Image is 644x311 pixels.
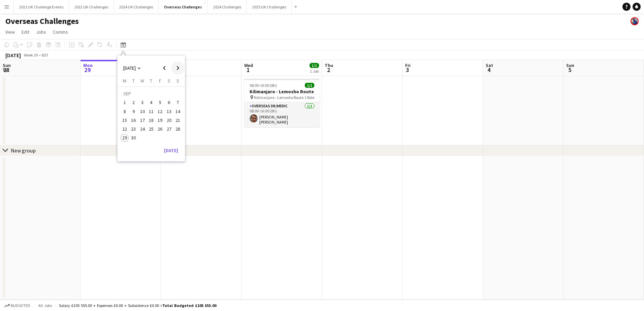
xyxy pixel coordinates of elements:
button: 25-09-2025 [147,125,156,133]
div: BST [42,53,49,58]
button: 2024 Challenges [208,0,247,13]
a: Comms [50,28,71,36]
span: W [140,78,144,84]
span: 25 [147,125,155,133]
button: 02-09-2025 [129,98,138,107]
button: 11-09-2025 [147,107,156,116]
span: Fri [405,62,411,68]
button: 07-09-2025 [173,98,182,107]
span: 3 [138,99,147,107]
button: 09-09-2025 [129,107,138,116]
span: 08:00-16:00 (8h) [250,83,277,88]
button: 14-09-2025 [173,107,182,116]
button: 23-09-2025 [129,125,138,133]
span: 9 [130,107,138,115]
button: [DATE] [161,145,181,156]
span: 5 [156,99,164,107]
app-job-card: 08:00-16:00 (8h)1/1Kilimanjaro - Lemosho Route Kilimanjaro - Lemosho Route1 RoleOverseas Dr/Medic... [244,79,320,127]
button: 22-09-2025 [120,125,129,133]
div: New group [11,147,36,154]
span: 21 [174,116,182,124]
span: 20 [165,116,173,124]
span: Week 39 [22,53,39,58]
button: 26-09-2025 [156,125,164,133]
button: Previous month [158,61,171,75]
span: View [5,29,15,35]
a: Jobs [33,28,49,36]
button: 21-09-2025 [173,116,182,125]
button: 2021 UK Challenge Events [14,0,69,13]
h1: Overseas Challenges [5,16,79,26]
span: Total Budgeted £105 555.00 [162,303,216,308]
button: Budgeted [3,302,31,309]
button: 27-09-2025 [164,125,173,133]
span: S [168,78,170,84]
span: Budgeted [11,303,30,308]
span: 28 [174,125,182,133]
button: 19-09-2025 [156,116,164,125]
span: 4 [485,66,493,74]
app-card-role: Overseas Dr/Medic1/108:00-16:00 (8h)[PERSON_NAME] [PERSON_NAME] [244,102,320,127]
button: 04-09-2025 [147,98,156,107]
span: 22 [121,125,129,133]
a: View [3,28,18,36]
span: 10 [138,107,147,115]
span: 23 [130,125,138,133]
span: S [176,78,179,84]
span: 28 [2,66,11,74]
button: 18-09-2025 [147,116,156,125]
span: Thu [325,62,333,68]
span: M [123,78,126,84]
span: T [132,78,135,84]
span: T [150,78,152,84]
button: 10-09-2025 [138,107,147,116]
button: 2025 UK Challenges [247,0,292,13]
button: 12-09-2025 [156,107,164,116]
span: 26 [156,125,164,133]
span: 1 [243,66,253,74]
app-user-avatar: Andy Baker [631,17,639,25]
div: Salary £105 555.00 + Expenses £0.00 + Subsistence £0.00 = [59,303,216,308]
button: 13-09-2025 [164,107,173,116]
span: 30 [130,134,138,142]
button: 16-09-2025 [129,116,138,125]
span: Mon [83,62,93,68]
td: SEP [120,89,182,98]
span: 5 [565,66,574,74]
button: Next month [171,61,185,75]
span: 18 [147,116,155,124]
button: Overseas Challenges [159,0,208,13]
span: 27 [165,125,173,133]
span: 24 [138,125,147,133]
span: 16 [130,116,138,124]
button: Choose month and year [121,62,143,74]
a: Edit [19,28,32,36]
button: 15-09-2025 [120,116,129,125]
button: 03-09-2025 [138,98,147,107]
span: All jobs [37,303,53,308]
span: 1 Role [304,95,314,100]
button: 17-09-2025 [138,116,147,125]
span: 7 [174,99,182,107]
span: Sun [3,62,11,68]
button: 05-09-2025 [156,98,164,107]
span: 13 [165,107,173,115]
button: 24-09-2025 [138,125,147,133]
span: Jobs [36,29,46,35]
span: 19 [156,116,164,124]
button: 29-09-2025 [120,133,129,142]
span: [DATE] [123,65,136,71]
span: 15 [121,116,129,124]
span: 2 [324,66,333,74]
button: 01-09-2025 [120,98,129,107]
div: [DATE] [5,52,21,59]
span: Sat [486,62,493,68]
span: 14 [174,107,182,115]
button: 06-09-2025 [164,98,173,107]
div: 1 Job [310,69,319,74]
span: 2 [130,99,138,107]
button: 2022 UK Challenges [69,0,114,13]
span: F [159,78,161,84]
span: 17 [138,116,147,124]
